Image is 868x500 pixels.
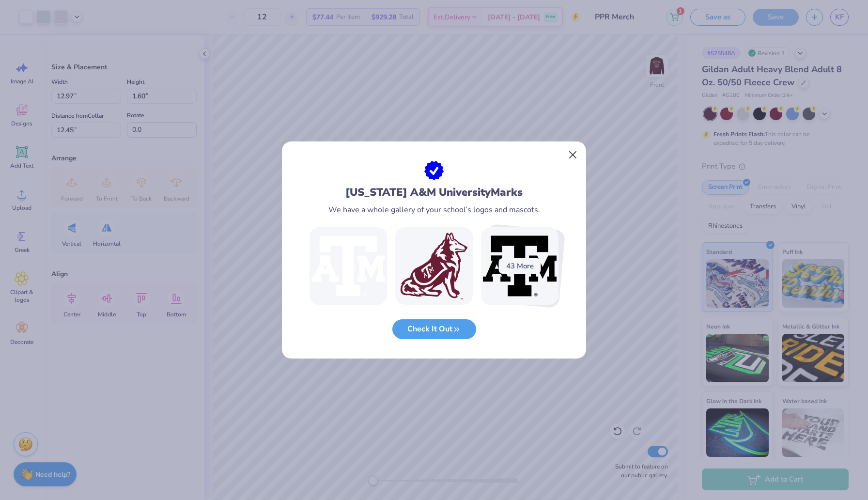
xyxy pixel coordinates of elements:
[424,161,444,180] img: approval.png
[564,146,582,164] button: Close
[392,319,476,339] button: Check It Out
[310,227,387,305] img: TAMU 1027
[345,185,523,200] div: [US_STATE] A&M University Marks
[395,227,473,305] img: TAMU 14
[499,258,541,274] div: 43 More
[328,204,540,215] div: We have a whole gallery of your school’s logos and mascots.
[481,227,558,305] img: TAMU 1024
